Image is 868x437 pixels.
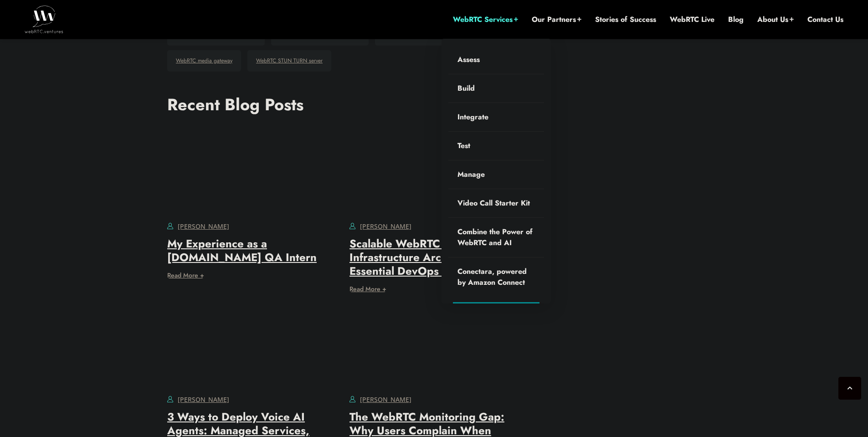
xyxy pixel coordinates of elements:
a: [PERSON_NAME] [360,395,411,404]
a: [PERSON_NAME] [178,222,229,231]
a: Integrate [448,103,544,131]
a: Contact Us [807,15,843,25]
a: Scalable WebRTC VoIP Infrastructure Architecture: Essential DevOps Practices [349,236,491,279]
a: WebRTC Services [453,15,518,25]
a: Test [448,132,544,160]
h3: Recent Blog Posts [167,94,518,114]
a: Our Partners [532,15,581,25]
a: My Experience as a [DOMAIN_NAME] QA Intern [167,236,317,265]
a: WebRTC Live [670,15,714,25]
a: Conectara, powered by Amazon Connect [448,257,544,297]
a: WebRTC media gateway [167,50,241,72]
img: WebRTC.ventures [25,5,63,33]
a: About Us [757,15,794,25]
a: Build [448,74,544,103]
a: Manage [448,160,544,189]
a: Video Call Starter Kit [448,189,544,217]
a: Combine the Power of WebRTC and AI [448,218,544,257]
a: [PERSON_NAME] [178,395,229,404]
a: Read More + [349,286,386,292]
a: Blog [728,15,744,25]
a: Stories of Success [595,15,656,25]
a: Read More + [167,272,204,278]
a: Assess [448,46,544,74]
a: WebRTC STUN TURN server [247,50,331,72]
a: [PERSON_NAME] [360,222,411,231]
